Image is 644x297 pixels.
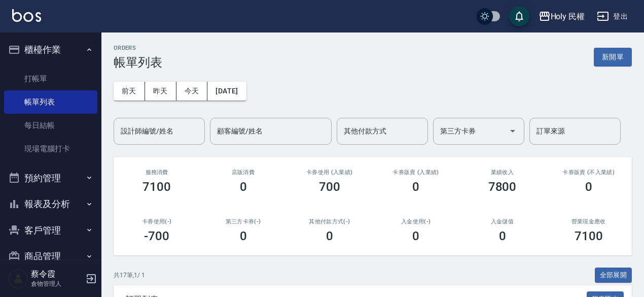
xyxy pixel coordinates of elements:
button: [DATE] [207,82,246,101]
h3: 7100 [142,180,171,194]
h3: 0 [585,180,592,194]
img: Logo [12,9,41,22]
h2: 營業現金應收 [558,218,620,225]
p: 倉物管理人 [31,279,83,288]
h3: 帳單列表 [114,55,162,70]
h2: 卡券使用 (入業績) [299,169,361,176]
h2: 其他付款方式(-) [299,218,361,225]
h3: 服務消費 [126,169,188,176]
h3: -700 [144,229,169,243]
h3: 0 [412,180,419,194]
h3: 0 [326,229,333,243]
p: 共 17 筆, 1 / 1 [114,271,145,280]
img: Person [8,269,28,289]
h2: 卡券販賣 (入業績) [385,169,447,176]
button: 前天 [114,82,145,101]
h3: 7800 [488,180,517,194]
h5: 蔡令霞 [31,269,83,279]
button: 客戶管理 [4,217,97,244]
h3: 0 [499,229,506,243]
h3: 7100 [575,229,603,243]
button: 新開單 [594,48,632,67]
button: 全部展開 [595,268,632,283]
a: 新開單 [594,52,632,61]
h3: 700 [319,180,340,194]
h2: ORDERS [114,45,162,51]
a: 打帳單 [4,67,97,90]
h2: 入金使用(-) [385,218,447,225]
button: 登出 [593,7,632,26]
button: 櫃檯作業 [4,37,97,63]
button: 預約管理 [4,165,97,191]
h2: 卡券販賣 (不入業績) [558,169,620,176]
a: 帳單列表 [4,90,97,114]
h2: 第三方卡券(-) [212,218,274,225]
h2: 入金儲值 [471,218,533,225]
button: 昨天 [145,82,176,101]
button: 報表及分析 [4,191,97,217]
div: Holy 民權 [551,10,585,23]
a: 現場電腦打卡 [4,137,97,160]
h2: 業績收入 [471,169,533,176]
button: 商品管理 [4,243,97,270]
a: 每日結帳 [4,114,97,137]
h2: 卡券使用(-) [126,218,188,225]
h3: 0 [240,229,247,243]
button: Holy 民權 [534,6,589,27]
button: Open [505,123,521,139]
h3: 0 [412,229,419,243]
h3: 0 [240,180,247,194]
button: 今天 [176,82,208,101]
button: save [509,6,529,26]
h2: 店販消費 [212,169,274,176]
